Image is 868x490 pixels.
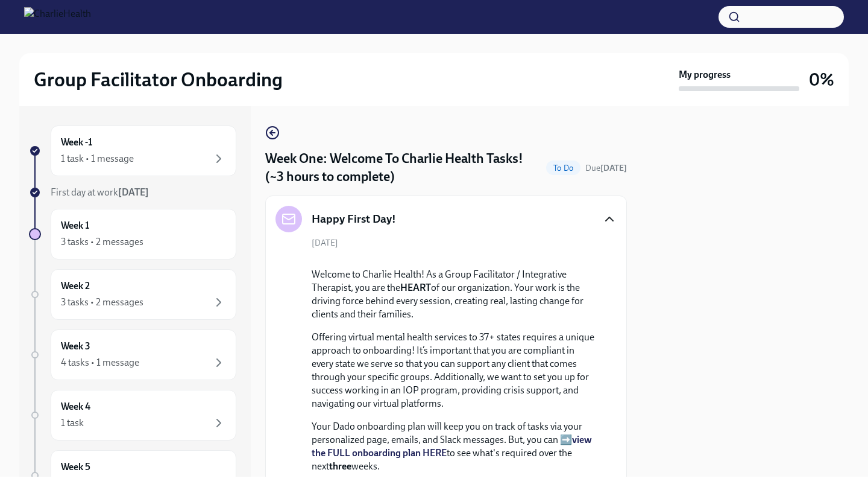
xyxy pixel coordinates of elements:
[312,331,597,410] p: Offering virtual mental health services to 37+ states requires a unique approach to onboarding! I...
[600,163,627,173] strong: [DATE]
[61,340,90,353] h6: Week 3
[61,400,90,413] h6: Week 4
[61,219,89,232] h6: Week 1
[61,416,84,430] div: 1 task
[329,460,351,472] strong: three
[34,68,283,92] h2: Group Facilitator Onboarding
[312,420,597,473] p: Your Dado onboarding plan will keep you on track of tasks via your personalized page, emails, and...
[29,329,236,380] a: Week 34 tasks • 1 message
[61,152,134,165] div: 1 task • 1 message
[51,186,149,198] span: First day at work
[585,163,627,173] span: Due
[61,296,143,309] div: 3 tasks • 2 messages
[61,279,90,293] h6: Week 2
[29,126,236,176] a: Week -11 task • 1 message
[29,186,236,199] a: First day at work[DATE]
[265,150,541,186] h4: Week One: Welcome To Charlie Health Tasks! (~3 hours to complete)
[546,164,580,173] span: To Do
[61,235,143,249] div: 3 tasks • 2 messages
[24,7,91,27] img: CharlieHealth
[809,69,834,91] h3: 0%
[312,268,597,321] p: Welcome to Charlie Health! As a Group Facilitator / Integrative Therapist, you are the of our org...
[118,186,149,198] strong: [DATE]
[312,211,396,227] h5: Happy First Day!
[679,68,731,81] strong: My progress
[400,282,431,293] strong: HEART
[29,209,236,259] a: Week 13 tasks • 2 messages
[61,136,92,149] h6: Week -1
[61,356,139,369] div: 4 tasks • 1 message
[29,269,236,320] a: Week 23 tasks • 2 messages
[61,460,90,474] h6: Week 5
[29,390,236,441] a: Week 41 task
[312,237,338,249] span: [DATE]
[585,162,627,174] span: August 18th, 2025 09:00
